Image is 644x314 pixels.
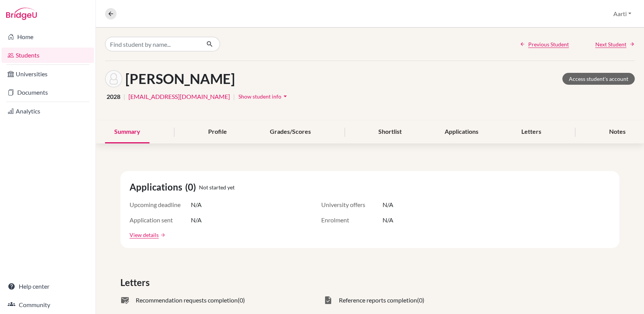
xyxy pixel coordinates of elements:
[2,48,94,63] a: Students
[130,180,185,194] span: Applications
[105,121,149,143] div: Summary
[105,37,200,51] input: Find student by name...
[238,93,281,100] span: Show student info
[199,183,235,191] span: Not started yet
[369,121,411,143] div: Shortlist
[512,121,550,143] div: Letters
[120,296,130,305] span: mark_email_read
[2,85,94,100] a: Documents
[120,276,153,289] span: Letters
[105,70,122,87] img: Selim Yoshioka's avatar
[281,92,289,100] i: arrow_drop_down
[595,40,635,48] a: Next Student
[595,40,626,48] span: Next Student
[136,296,238,305] span: Recommendation requests completion
[238,90,289,102] button: Show student infoarrow_drop_down
[107,92,120,101] span: 2028
[128,92,230,101] a: [EMAIL_ADDRESS][DOMAIN_NAME]
[383,200,393,209] span: N/A
[233,92,235,101] span: |
[520,40,569,48] a: Previous Student
[130,215,191,225] span: Application sent
[6,8,37,20] img: Bridge-U
[383,215,393,225] span: N/A
[321,215,383,225] span: Enrolment
[191,200,202,209] span: N/A
[130,200,191,209] span: Upcoming deadline
[261,121,320,143] div: Grades/Scores
[123,92,125,101] span: |
[2,279,94,294] a: Help center
[199,121,236,143] div: Profile
[321,200,383,209] span: University offers
[2,104,94,119] a: Analytics
[191,215,202,225] span: N/A
[185,180,199,194] span: (0)
[339,296,417,305] span: Reference reports completion
[2,29,94,44] a: Home
[528,40,569,48] span: Previous Student
[2,66,94,82] a: Universities
[417,296,424,305] span: (0)
[2,297,94,312] a: Community
[562,73,635,85] a: Access student's account
[610,7,635,21] button: Aarti
[324,296,333,305] span: task
[238,296,245,305] span: (0)
[159,232,166,238] a: arrow_forward
[130,231,159,239] a: View details
[125,71,235,87] h1: [PERSON_NAME]
[435,121,488,143] div: Applications
[600,121,635,143] div: Notes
